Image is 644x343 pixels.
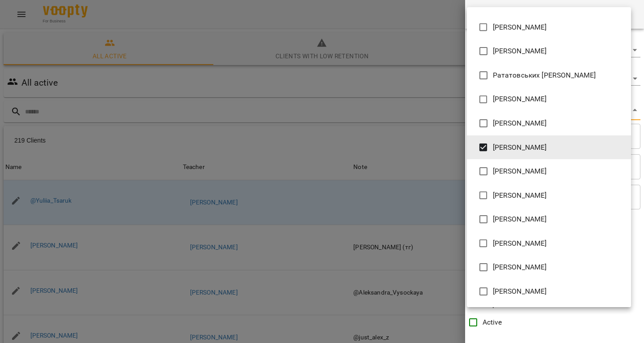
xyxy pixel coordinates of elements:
[493,238,547,249] span: [PERSON_NAME]
[493,286,547,297] span: [PERSON_NAME]
[493,46,547,56] span: [PERSON_NAME]
[493,70,596,81] span: Рататовських [PERSON_NAME]
[493,22,547,33] span: [PERSON_NAME]
[493,166,547,177] span: [PERSON_NAME]
[493,214,547,225] span: [PERSON_NAME]
[493,94,547,104] span: [PERSON_NAME]
[493,262,547,273] span: [PERSON_NAME]
[493,118,547,129] span: [PERSON_NAME]
[493,190,547,201] span: [PERSON_NAME]
[493,142,547,153] span: [PERSON_NAME]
